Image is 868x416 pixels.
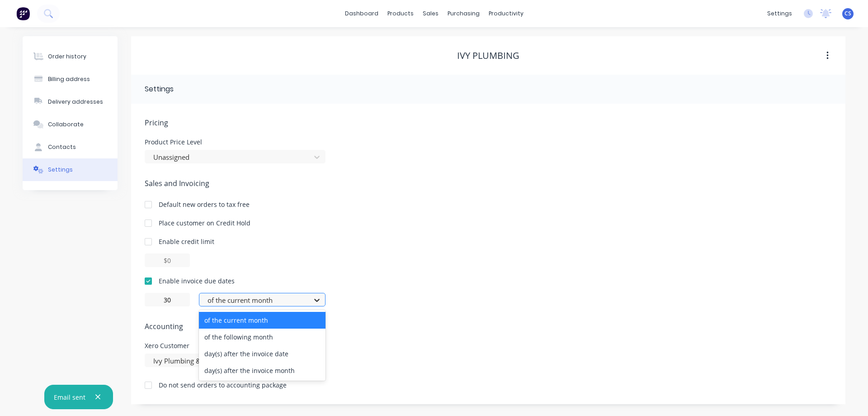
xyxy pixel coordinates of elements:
[159,276,235,286] div: Enable invoice due dates
[145,253,190,267] input: $0
[48,98,103,106] div: Delivery addresses
[48,166,73,174] div: Settings
[48,75,90,83] div: Billing address
[23,113,118,136] button: Collaborate
[23,45,118,68] button: Order history
[54,392,85,402] div: Email sent
[23,136,118,158] button: Contacts
[23,68,118,91] button: Billing address
[23,91,118,113] button: Delivery addresses
[159,218,250,228] div: Place customer on Credit Hold
[484,7,528,20] div: productivity
[23,158,118,181] button: Settings
[145,321,832,332] span: Accounting
[159,200,250,209] div: Default new orders to tax free
[383,7,418,20] div: products
[48,143,76,151] div: Contacts
[763,7,797,20] div: settings
[457,50,519,61] div: Ivy Plumbing
[199,312,325,329] div: of the current month
[16,7,30,20] img: Factory
[418,7,443,20] div: sales
[159,380,287,390] div: Do not send orders to accounting package
[199,329,325,345] div: of the following month
[48,53,86,61] div: Order history
[145,293,190,306] input: 0
[340,7,383,20] a: dashboard
[145,139,325,145] div: Product Price Level
[48,120,84,129] div: Collaborate
[844,10,851,18] span: CS
[159,237,214,246] div: Enable credit limit
[443,7,484,20] div: purchasing
[145,117,832,128] span: Pricing
[199,362,325,379] div: day(s) after the invoice month
[199,345,325,362] div: day(s) after the invoice date
[145,178,832,189] span: Sales and Invoicing
[145,84,174,95] div: Settings
[145,343,325,349] div: Xero Customer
